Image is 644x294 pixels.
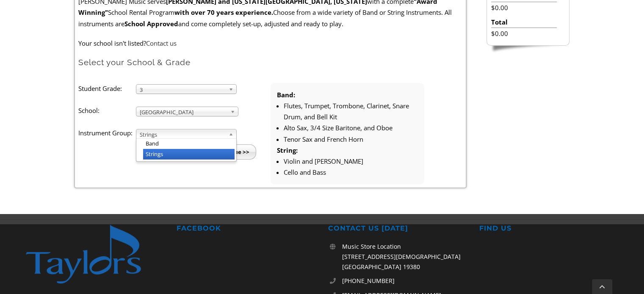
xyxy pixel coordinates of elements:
[342,242,467,272] p: Music Store Location [STREET_ADDRESS][DEMOGRAPHIC_DATA] [GEOGRAPHIC_DATA] 19380
[479,224,619,233] h2: FIND US
[174,8,273,16] strong: with over 70 years experience.
[486,46,569,53] img: sidebar-footer.png
[284,156,418,167] li: Violin and [PERSON_NAME]
[143,138,235,149] li: Band
[491,16,557,28] li: Total
[143,149,235,159] li: Strings
[491,2,557,13] li: $0.00
[78,83,136,94] label: Student Grade:
[140,129,225,140] span: Strings
[25,224,159,284] img: footer-logo
[277,146,298,154] strong: String:
[140,85,225,95] span: 3
[146,39,177,47] a: Contact us
[78,57,463,68] h2: Select your School & Grade
[277,91,295,99] strong: Band:
[491,28,557,39] li: $0.00
[124,19,178,28] strong: School Approved
[284,122,418,133] li: Alto Sax, 3/4 Size Baritone, and Oboe
[342,276,467,286] a: [PHONE_NUMBER]
[284,167,418,178] li: Cello and Bass
[78,105,136,116] label: School:
[177,224,316,233] h2: FACEBOOK
[284,134,418,145] li: Tenor Sax and French Horn
[328,224,467,233] h2: CONTACT US [DATE]
[78,127,136,138] label: Instrument Group:
[284,100,418,123] li: Flutes, Trumpet, Trombone, Clarinet, Snare Drum, and Bell Kit
[140,107,227,117] span: [GEOGRAPHIC_DATA]
[78,38,463,49] p: Your school isn't listed?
